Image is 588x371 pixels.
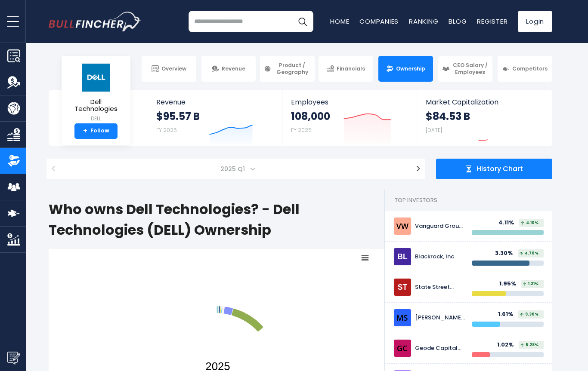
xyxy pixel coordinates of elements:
text: 3.30% [239,278,260,288]
div: 3.30% [495,250,518,257]
a: Market Capitalization $84.53 B [DATE] [417,90,551,146]
small: [DATE] [426,126,442,134]
img: Ownership [7,154,20,167]
a: Go to homepage [49,12,141,31]
text: 1.61% [264,290,281,300]
strong: + [83,127,87,135]
text: 4.11% [220,273,237,282]
img: bullfincher logo [49,12,141,31]
a: +Follow [74,123,118,139]
button: > [411,159,425,179]
span: Overview [161,65,186,72]
span: Financials [337,65,365,72]
div: State Street Corp [415,284,465,291]
strong: $84.53 B [426,110,470,123]
a: Ranking [409,17,438,26]
a: Financials [319,56,373,82]
a: Competitors [498,56,552,82]
h1: Who owns Dell Technologies? - Dell Technologies (DELL) Ownership [49,199,384,240]
div: Vanguard Group Inc [415,223,465,230]
span: Revenue [156,98,274,106]
div: Blackrock, Inc [415,253,465,261]
a: Overview [142,56,196,82]
a: Employees 108,000 FY 2025 [282,90,416,146]
a: Register [477,17,508,26]
div: 4.11% [498,219,519,227]
span: Competitors [512,65,548,72]
span: Employees [291,98,408,106]
span: 5.28% [520,343,538,347]
a: Dell Technologies DELL [68,63,124,123]
span: History Chart [477,165,523,174]
span: 2025 Q1 [65,159,407,179]
div: 1.61% [498,311,518,318]
span: Ownership [396,65,425,72]
img: history chart [465,166,472,172]
small: FY 2025 [156,126,177,134]
a: Revenue $95.57 B FY 2025 [148,90,282,146]
span: 2025 Q1 [217,163,250,175]
div: 1.02% [497,341,519,349]
small: DELL [68,115,124,123]
text: 16.90% [298,356,322,366]
div: Geode Capital Management, LLC [415,345,465,352]
a: Home [330,17,349,26]
strong: 108,000 [291,110,330,123]
a: Revenue [201,56,256,82]
span: Revenue [222,65,245,72]
text: 0.75% [275,302,296,312]
div: 1.95% [499,280,521,288]
span: CEO Salary / Employees [452,62,489,75]
a: Blog [449,17,467,26]
span: 4.70% [520,251,538,255]
span: 1.21% [523,282,538,286]
div: [PERSON_NAME] [PERSON_NAME] [415,314,465,322]
a: Ownership [378,56,433,82]
button: < [46,159,61,179]
span: 4.10% [521,221,538,225]
span: 9.30% [520,313,538,316]
small: FY 2025 [291,126,312,134]
a: Product / Geography [260,56,315,82]
h2: Top Investors [385,190,552,211]
a: Companies [359,17,399,26]
strong: $95.57 B [156,110,200,123]
button: Search [292,11,313,32]
span: Dell Technologies [68,98,124,113]
span: Product / Geography [274,62,311,75]
a: CEO Salary / Employees [438,56,493,82]
span: Market Capitalization [426,98,543,106]
a: Login [518,11,552,32]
